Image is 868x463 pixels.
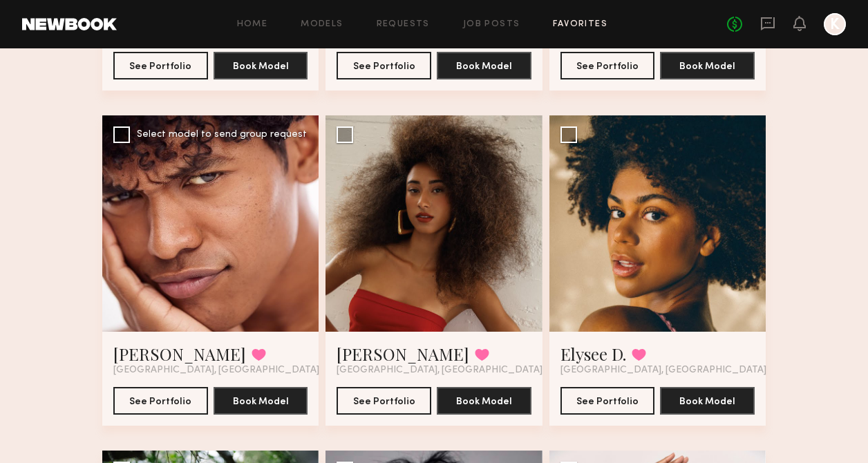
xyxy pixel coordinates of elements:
button: Book Model [214,52,308,79]
button: Book Model [437,52,531,79]
button: See Portfolio [560,387,655,415]
a: Models [301,20,343,29]
a: Home [237,20,268,29]
a: Elysee D. [560,343,626,365]
a: Favorites [553,20,607,29]
div: Select model to send group request [137,130,307,140]
a: [PERSON_NAME] [337,343,469,365]
a: Book Model [437,395,531,406]
button: Book Model [437,387,531,415]
button: See Portfolio [337,387,431,415]
a: K [824,13,846,35]
a: [PERSON_NAME] [113,343,246,365]
button: Book Model [214,387,308,415]
span: [GEOGRAPHIC_DATA], [GEOGRAPHIC_DATA] [113,365,319,376]
button: Book Model [660,387,755,415]
a: Book Model [437,59,531,71]
span: [GEOGRAPHIC_DATA], [GEOGRAPHIC_DATA] [560,365,766,376]
button: See Portfolio [560,52,655,79]
a: Job Posts [463,20,520,29]
a: Requests [377,20,430,29]
button: See Portfolio [113,387,208,415]
a: Book Model [214,59,308,71]
span: [GEOGRAPHIC_DATA], [GEOGRAPHIC_DATA] [337,365,542,376]
button: Book Model [660,52,755,79]
a: Book Model [660,395,755,406]
button: See Portfolio [113,52,208,79]
a: Book Model [214,395,308,406]
button: See Portfolio [337,52,431,79]
a: Book Model [660,59,755,71]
